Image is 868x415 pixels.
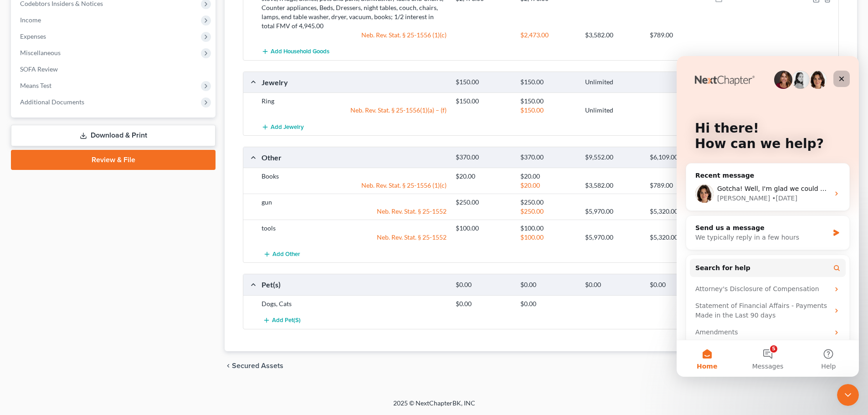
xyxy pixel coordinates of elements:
div: $0.00 [580,281,645,289]
div: $0.00 [451,299,516,308]
div: $789.00 [645,31,710,40]
div: $100.00 [451,224,516,233]
div: $250.00 [451,198,516,207]
div: Unlimited [580,106,645,115]
div: Unlimited [580,78,645,87]
span: Expenses [20,32,46,40]
button: Messages [61,284,121,321]
div: $0.00 [645,281,710,289]
div: $20.00 [451,172,516,181]
div: $6,109.00 [645,153,710,162]
div: $20.00 [516,181,580,190]
div: Books [257,172,451,181]
div: Ring [257,97,451,106]
div: Neb. Rev. Stat. § 25-1556 (1)(c) [257,181,451,190]
div: $150.00 [516,97,580,106]
span: Messages [76,307,107,313]
div: • [DATE] [95,138,121,147]
div: $5,320.00 [645,207,710,216]
div: $2,473.00 [516,31,580,40]
a: Review & File [11,150,216,170]
span: Additional Documents [20,98,84,106]
div: $370.00 [451,153,516,162]
div: Close [157,15,173,31]
div: $9,552.00 [580,153,645,162]
button: Add Other [262,246,302,262]
div: $3,582.00 [580,181,645,190]
div: $250.00 [516,198,580,207]
div: $5,970.00 [580,207,645,216]
div: $100.00 [516,233,580,242]
span: Secured Assets [232,362,283,369]
div: Neb. Rev. Stat. § 25-1556 (1)(c) [257,31,451,40]
div: $3,582.00 [580,31,645,40]
div: Send us a message [19,167,152,177]
div: $100.00 [516,224,580,233]
div: $150.00 [451,78,516,87]
div: tools [257,224,451,233]
div: $370.00 [516,153,580,162]
div: $150.00 [516,78,580,87]
div: $0.00 [451,281,516,289]
div: Pet(s) [257,280,451,289]
div: $0.00 [516,281,580,289]
div: Attorney's Disclosure of Compensation [19,228,153,238]
div: $0.00 [516,299,580,308]
span: Add Pet(s) [272,317,301,324]
div: We typically reply in a few hours [19,177,152,186]
div: $150.00 [451,97,516,106]
span: Gotcha! Well, I'm glad we could provide some clarity for you. If you need help updating your cred... [41,129,575,136]
div: Attorney's Disclosure of Compensation [13,225,169,241]
div: Amendments [13,268,169,285]
span: Add Household Goods [271,48,329,56]
div: gun [257,198,451,207]
div: Statement of Financial Affairs - Payments Made in the Last 90 days [19,245,153,264]
div: $5,970.00 [580,233,645,242]
div: $20.00 [516,172,580,181]
span: Search for help [19,207,74,217]
div: $5,320.00 [645,233,710,242]
div: $789.00 [645,181,710,190]
span: SOFA Review [20,65,58,73]
div: Dogs, Cats [257,299,451,308]
div: Neb. Rev. Stat. § 25-1552 [257,207,451,216]
button: chevron_left Secured Assets [225,362,283,369]
button: Search for help [13,203,169,221]
div: Other [257,153,451,162]
a: Download & Print [11,125,216,146]
div: Neb. Rev. Stat. § 25-1556(1)(a) – (f) [257,106,451,115]
a: SOFA Review [13,61,216,77]
div: Jewelry [257,77,451,87]
span: Miscellaneous [20,49,61,56]
span: Income [20,16,41,24]
span: Add Other [272,251,300,258]
span: Add Jewelry [271,123,304,131]
i: chevron_left [225,362,232,369]
div: 2025 © NextChapterBK, INC [175,399,694,415]
div: Send us a messageWe typically reply in a few hours [9,159,173,194]
div: $250.00 [516,207,580,216]
button: Help [122,284,182,321]
button: Add Jewelry [262,118,304,135]
div: [PERSON_NAME] [41,138,93,147]
div: $150.00 [516,106,580,115]
span: Help [144,307,159,313]
button: Add Household Goods [262,43,329,60]
div: Statement of Financial Affairs - Payments Made in the Last 90 days [13,241,169,268]
span: Home [20,307,41,313]
iframe: Intercom live chat [677,56,859,377]
button: Add Pet(s) [262,312,302,329]
span: Means Test [20,82,51,89]
div: Neb. Rev. Stat. § 25-1552 [257,233,451,242]
iframe: Intercom live chat [837,384,859,406]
